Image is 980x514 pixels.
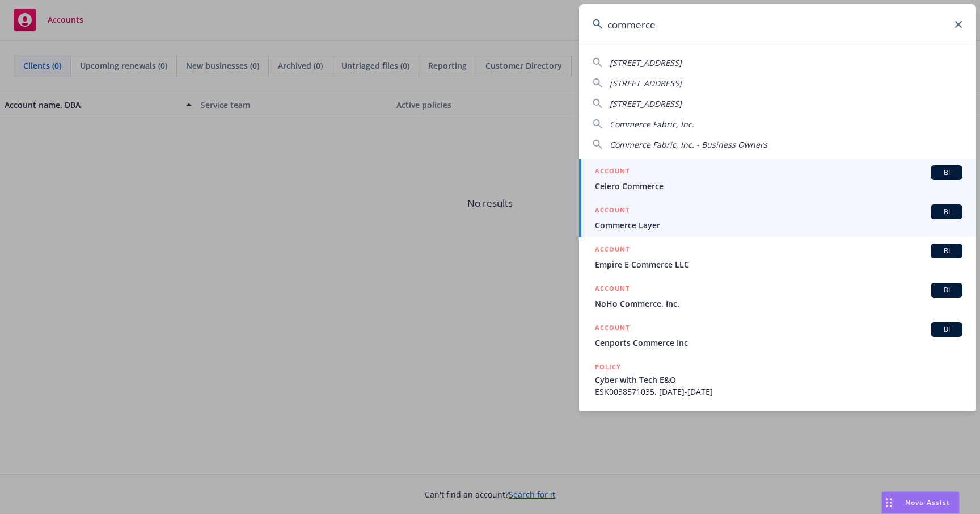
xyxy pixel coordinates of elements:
[595,337,962,349] span: Cenports Commerce Inc
[595,180,962,192] span: Celero Commerce
[610,78,682,89] span: [STREET_ADDRESS]
[595,204,630,218] h5: ACCOUNT
[610,119,694,129] span: Commerce Fabric, Inc.
[579,355,976,404] a: POLICYCyber with Tech E&OESK0038571035, [DATE]-[DATE]
[595,374,962,386] span: Cyber with Tech E&O
[935,246,958,256] span: BI
[595,244,630,257] h5: ACCOUNT
[595,322,630,336] h5: ACCOUNT
[935,207,958,217] span: BI
[905,498,950,507] span: Nova Assist
[595,386,962,398] span: ESK0038571035, [DATE]-[DATE]
[579,159,976,198] a: ACCOUNTBICelero Commerce
[579,4,976,45] input: Search...
[610,57,682,68] span: [STREET_ADDRESS]
[579,237,976,277] a: ACCOUNTBIEmpire E Commerce LLC
[881,491,960,514] button: Nova Assist
[595,219,962,231] span: Commerce Layer
[595,298,962,310] span: NoHo Commerce, Inc.
[935,324,958,335] span: BI
[595,361,621,373] h5: POLICY
[610,139,767,150] span: Commerce Fabric, Inc. - Business Owners
[882,492,896,513] div: Drag to move
[595,283,630,296] h5: ACCOUNT
[579,404,976,453] a: POLICY
[595,258,962,270] span: Empire E Commerce LLC
[579,316,976,355] a: ACCOUNTBICenports Commerce Inc
[579,277,976,316] a: ACCOUNTBINoHo Commerce, Inc.
[610,98,682,109] span: [STREET_ADDRESS]
[579,198,976,237] a: ACCOUNTBICommerce Layer
[595,410,621,421] h5: POLICY
[935,285,958,295] span: BI
[595,165,630,179] h5: ACCOUNT
[935,168,958,178] span: BI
